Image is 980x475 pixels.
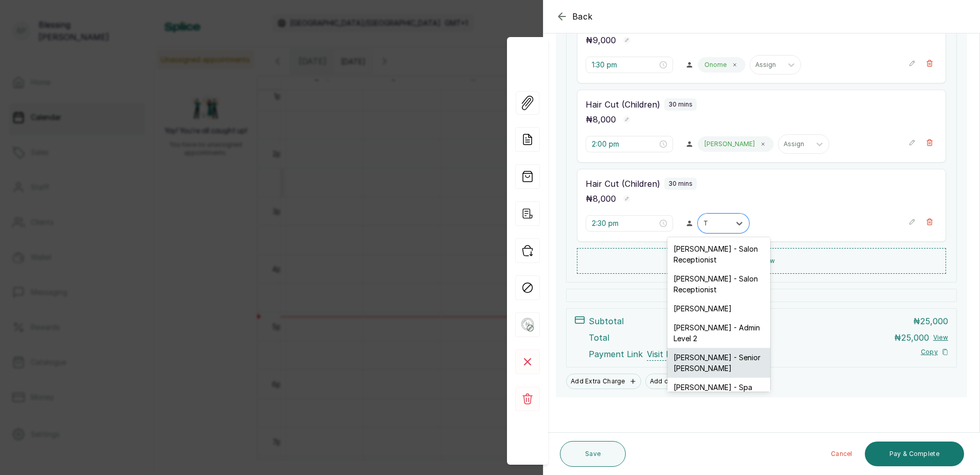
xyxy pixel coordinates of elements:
[577,248,946,274] button: Add new
[560,441,626,467] button: Save
[894,331,929,344] p: ₦
[667,318,770,348] div: [PERSON_NAME] - Admin Level 2
[592,218,658,229] input: Select time
[667,378,770,408] div: [PERSON_NAME] - Spa Therapist
[586,178,660,190] p: Hair Cut (Children)
[933,333,948,342] button: View
[592,138,658,150] input: Select time
[592,59,658,71] input: Select time
[586,98,660,111] p: Hair Cut (Children)
[667,239,770,269] div: [PERSON_NAME] - Salon Receptionist
[645,374,711,389] button: Add discount
[572,10,593,23] span: Back
[593,35,616,45] span: 9,000
[566,374,641,389] button: Add Extra Charge
[704,61,727,69] p: Onome
[589,348,643,361] span: Payment Link
[901,332,929,343] span: 25,000
[647,348,689,361] span: Visit link
[556,10,593,23] button: Back
[668,180,693,188] p: 30 mins
[667,269,770,299] div: [PERSON_NAME] - Salon Receptionist
[667,299,770,318] div: [PERSON_NAME]
[704,140,755,148] p: [PERSON_NAME]
[586,113,616,126] p: ₦
[921,348,948,356] button: Copy
[593,193,616,204] span: 8,000
[913,315,948,327] p: ₦
[920,316,948,326] span: 25,000
[667,348,770,378] div: [PERSON_NAME] - Senior [PERSON_NAME]
[586,192,616,205] p: ₦
[668,100,693,109] p: 30 mins
[586,34,616,46] p: ₦
[593,114,616,125] span: 8,000
[589,315,624,327] p: Subtotal
[823,442,861,466] button: Cancel
[865,442,964,466] button: Pay & Complete
[589,331,609,344] p: Total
